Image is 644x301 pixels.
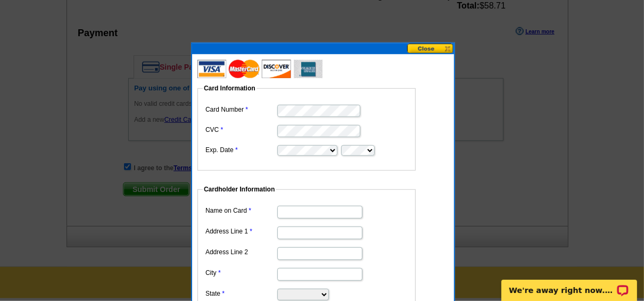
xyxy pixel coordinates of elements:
[203,83,257,93] legend: Card Information
[205,105,276,114] label: Card Number
[205,206,276,215] label: Name on Card
[205,268,276,278] label: City
[203,185,276,194] legend: Cardholder Information
[205,289,276,298] label: State
[197,60,323,78] img: acceptedCards.gif
[205,247,276,257] label: Address Line 2
[205,145,276,155] label: Exp. Date
[205,227,276,236] label: Address Line 1
[494,267,644,301] iframe: LiveChat chat widget
[205,125,276,135] label: CVC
